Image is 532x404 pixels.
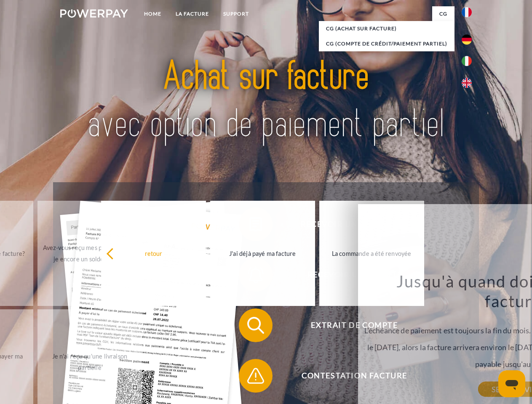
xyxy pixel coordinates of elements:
[137,6,168,21] a: Home
[462,78,472,88] img: en
[37,201,142,306] a: Avez-vous reçu mes paiements, ai-je encore un solde ouvert?
[432,6,454,21] a: CG
[60,9,128,18] img: logo-powerpay-white.svg
[43,351,137,373] div: Je n'ai reçu qu'une livraison partielle
[239,308,458,342] button: Extrait de compte
[324,247,419,259] div: La commande a été renvoyée
[245,365,266,386] img: qb_warning.svg
[216,6,256,21] a: Support
[462,35,472,45] img: de
[319,36,454,51] a: CG (Compte de crédit/paiement partiel)
[319,21,454,36] a: CG (achat sur facture)
[245,315,266,336] img: qb_search.svg
[168,6,216,21] a: LA FACTURE
[215,247,310,259] div: J'ai déjà payé ma facture
[80,40,452,161] img: title-powerpay_fr.svg
[43,242,137,265] div: Avez-vous reçu mes paiements, ai-je encore un solde ouvert?
[462,56,472,66] img: it
[462,7,472,17] img: fr
[239,359,458,393] button: Contestation Facture
[498,370,525,397] iframe: Bouton de lancement de la fenêtre de messagerie
[106,247,201,259] div: retour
